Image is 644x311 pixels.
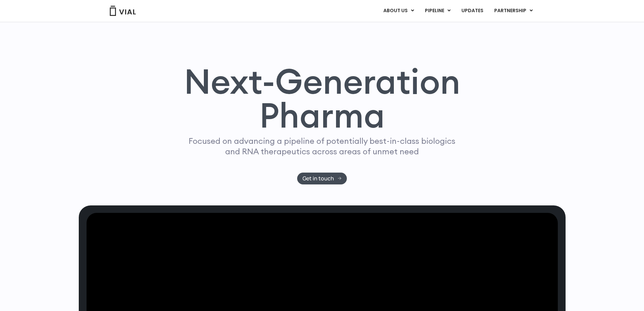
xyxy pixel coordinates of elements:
p: Focused on advancing a pipeline of potentially best-in-class biologics and RNA therapeutics acros... [186,136,458,157]
img: Vial Logo [109,6,136,16]
a: Get in touch [297,173,347,184]
span: Get in touch [303,176,334,181]
a: UPDATES [456,5,488,17]
a: PIPELINEMenu Toggle [420,5,456,17]
a: PARTNERSHIPMenu Toggle [489,5,538,17]
a: ABOUT USMenu Toggle [378,5,419,17]
h1: Next-Generation Pharma [176,64,469,133]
